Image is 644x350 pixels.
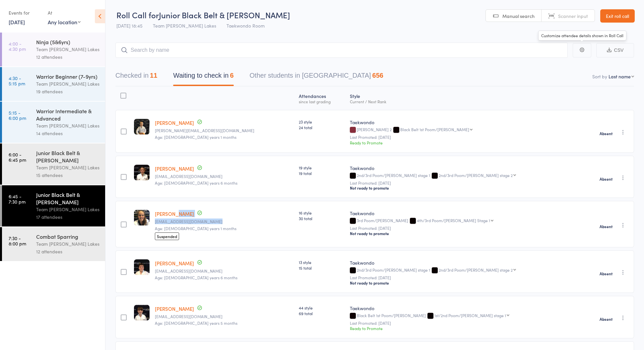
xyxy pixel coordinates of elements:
div: 4th/3rd Poom/[PERSON_NAME] Stage 1 [417,218,490,222]
a: 7:30 -8:00 pmCombat SparringTeam [PERSON_NAME] Lakes12 attendees [2,227,105,261]
small: grovernisbet@gmail.com [155,219,293,224]
img: image1614670564.png [134,210,150,225]
span: Manual search [502,13,535,19]
div: Team [PERSON_NAME] Lakes [36,80,99,88]
small: Last Promoted: [DATE] [350,226,580,230]
span: Age: [DEMOGRAPHIC_DATA] years 1 months [155,225,236,231]
div: Warrior Beginner (7-9yrs) [36,73,99,80]
button: Checked in11 [115,68,157,86]
time: 4:00 - 4:30 pm [9,41,26,51]
button: CSV [596,43,634,57]
img: image1533345531.png [134,259,150,275]
span: Roll Call for [116,9,159,20]
div: Events for [9,7,41,18]
span: Scanner input [558,13,588,19]
div: Current / Next Rank [350,99,580,104]
span: 23 style [299,119,345,125]
div: 2nd/3rd Poom/[PERSON_NAME] stage 2 [439,173,513,177]
a: [PERSON_NAME] [155,165,194,172]
div: Junior Black Belt & [PERSON_NAME] [36,191,99,206]
a: Exit roll call [600,9,635,23]
span: Age: [DEMOGRAPHIC_DATA] years 6 months [155,275,237,280]
div: Any location [48,18,81,26]
a: [PERSON_NAME] [155,260,194,267]
span: 13 style [299,259,345,265]
small: Last Promoted: [DATE] [350,275,580,280]
div: Black Belt 1st Poom/[PERSON_NAME] [400,127,469,131]
a: [PERSON_NAME] [155,210,194,217]
button: Waiting to check in6 [173,68,233,86]
div: Last name [609,73,631,80]
a: [PERSON_NAME] [155,119,194,126]
div: 2nd/3rd Poom/[PERSON_NAME] stage 1 [350,268,580,273]
a: 4:30 -5:15 pmWarrior Beginner (7-9yrs)Team [PERSON_NAME] Lakes19 attendees [2,67,105,101]
div: 1st/2nd Poom/[PERSON_NAME] stage 1 [434,313,506,317]
a: [PERSON_NAME] [155,305,194,312]
small: bvputrino@bigpond.com [155,269,293,273]
div: Black Belt 1st Poom/[PERSON_NAME] [350,313,580,319]
div: Ninja (5&6yrs) [36,38,99,45]
div: Team [PERSON_NAME] Lakes [36,122,99,130]
strong: Absent [600,224,612,229]
a: 6:45 -7:30 pmJunior Black Belt & [PERSON_NAME]Team [PERSON_NAME] Lakes17 attendees [2,185,105,226]
strong: Absent [600,131,612,136]
a: 4:00 -4:30 pmNinja (5&6yrs)Team [PERSON_NAME] Lakes12 attendees [2,33,105,66]
div: Junior Black Belt & [PERSON_NAME] [36,149,99,164]
div: Style [347,89,583,107]
strong: Absent [600,271,612,276]
strong: Absent [600,316,612,322]
span: [DATE] 18:45 [116,22,143,29]
strong: Absent [600,176,612,182]
input: Search by name [115,43,568,58]
span: 19 total [299,170,345,176]
div: Team [PERSON_NAME] Lakes [36,45,99,53]
span: Age: [DEMOGRAPHIC_DATA] years 6 months [155,180,237,186]
div: 12 attendees [36,248,99,255]
div: Team [PERSON_NAME] Lakes [36,206,99,213]
div: Atten­dances [296,89,347,107]
div: Taekwondo [350,210,580,217]
span: 30 total [299,216,345,221]
div: Taekwondo [350,165,580,171]
div: Combat Sparring [36,233,99,240]
small: Last Promoted: [DATE] [350,135,580,139]
small: Last Promoted: [DATE] [350,181,580,185]
span: 15 total [299,265,345,271]
small: zarakemalyates@icloud.com [155,174,293,179]
span: 16 style [299,210,345,216]
time: 6:45 - 7:30 pm [9,194,26,204]
div: Not ready to promote [350,185,580,191]
div: 6 [230,72,233,79]
span: Age: [DEMOGRAPHIC_DATA] years 1 months [155,134,236,140]
div: 19 attendees [36,88,99,95]
div: Ready to Promote [350,140,580,145]
div: Team [PERSON_NAME] Lakes [36,240,99,248]
small: strozzi17@optusnet.com.au [155,314,293,319]
small: brooke_keane@yahoo.com.au [155,128,293,133]
div: 656 [372,72,383,79]
div: At [48,7,81,18]
label: Sort by [592,73,607,80]
div: Taekwondo [350,305,580,311]
time: 7:30 - 8:00 pm [9,235,26,246]
img: image1615360168.png [134,119,150,134]
span: 44 style [299,305,345,310]
div: [PERSON_NAME] 2 [350,127,580,133]
a: 5:15 -6:00 pmWarrior Intermediate & AdvancedTeam [PERSON_NAME] Lakes14 attendees [2,102,105,143]
a: 6:00 -6:45 pmJunior Black Belt & [PERSON_NAME]Team [PERSON_NAME] Lakes15 attendees [2,143,105,185]
div: 2nd/3rd Poom/[PERSON_NAME] stage 1 [350,173,580,179]
div: 3rd Poom/[PERSON_NAME] [350,218,580,224]
span: Age: [DEMOGRAPHIC_DATA] years 5 months [155,320,237,326]
span: 19 style [299,165,345,170]
img: image1534839053.png [134,165,150,180]
div: 11 [150,72,157,79]
time: 5:15 - 6:00 pm [9,110,26,121]
img: image1529717578.png [134,305,150,320]
a: [DATE] [9,18,25,26]
div: Customize attendee details shown in Roll Call [538,31,626,41]
time: 4:30 - 5:15 pm [9,75,25,86]
div: 15 attendees [36,171,99,179]
div: Team [PERSON_NAME] Lakes [36,164,99,171]
span: 24 total [299,125,345,130]
div: Not ready to promote [350,231,580,236]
